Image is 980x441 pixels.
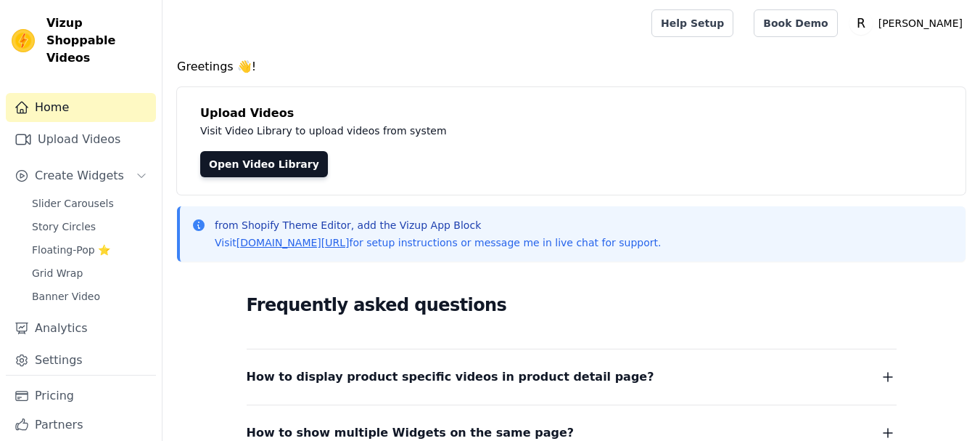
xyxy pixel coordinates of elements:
[12,29,35,52] img: Vizup
[651,9,733,37] a: Help Setup
[6,314,156,343] a: Analytics
[247,367,897,387] button: How to display product specific videos in product detail page?
[46,15,150,67] span: Vizup Shoppable Videos
[6,346,156,375] a: Settings
[200,105,942,122] h4: Upload Videos
[200,151,328,177] a: Open Video Library
[6,381,156,410] a: Pricing
[873,10,968,36] p: [PERSON_NAME]
[23,193,156,214] a: Slider Carousels
[32,196,114,211] span: Slider Carousels
[200,122,850,139] p: Visit Video Library to upload videos from system
[6,410,156,440] a: Partners
[32,219,96,234] span: Story Circles
[215,235,661,250] p: Visit for setup instructions or message me in live chat for support.
[23,263,156,283] a: Grid Wrap
[6,161,156,190] button: Create Widgets
[857,16,865,31] text: R
[754,9,837,37] a: Book Demo
[849,10,968,36] button: R [PERSON_NAME]
[177,58,965,76] h4: Greetings 👋!
[32,289,100,304] span: Banner Video
[32,243,110,257] span: Floating-Pop ⭐
[215,218,661,232] p: from Shopify Theme Editor, add the Vizup App Block
[23,217,156,237] a: Story Circles
[23,286,156,307] a: Banner Video
[247,367,654,387] span: How to display product specific videos in product detail page?
[23,240,156,260] a: Floating-Pop ⭐
[35,167,124,185] span: Create Widgets
[236,237,350,248] a: [DOMAIN_NAME][URL]
[247,291,897,320] h2: Frequently asked questions
[6,93,156,122] a: Home
[6,125,156,154] a: Upload Videos
[32,266,83,280] span: Grid Wrap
